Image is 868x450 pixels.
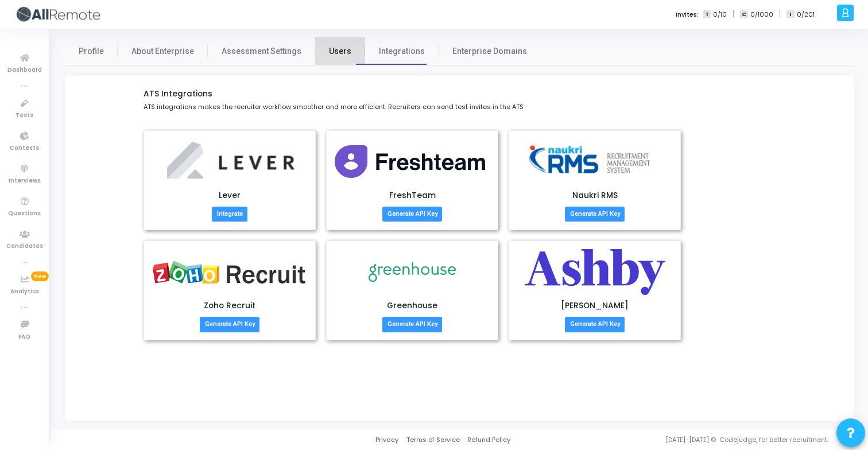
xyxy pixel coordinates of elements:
[529,139,660,185] img: Naukri RMSLogo
[786,10,794,19] span: I
[18,332,30,342] span: FAQ
[703,10,711,19] span: T
[572,191,618,201] h5: Naukri RMS
[15,111,33,121] span: Tests
[510,435,854,445] div: [DATE]-[DATE] © Codejudge, for better recruitment.
[779,8,781,20] span: |
[144,90,775,99] h5: ATS Integrations
[452,45,527,57] span: Enterprise Domains
[379,45,425,57] span: Integrations
[406,435,460,445] a: Terms of Service
[561,301,629,311] h5: [PERSON_NAME]
[676,10,699,20] label: Invites:
[222,45,301,57] span: Assessment Settings
[329,45,351,57] span: Users
[525,249,665,295] img: AshbyLogo
[204,301,255,311] h5: Zoho Recruit
[14,3,100,26] img: logo
[10,143,39,153] span: Contests
[8,209,41,219] span: Questions
[565,207,624,222] button: Generate API Key
[9,176,41,186] span: Interviews
[750,10,773,20] span: 0/1000
[713,10,727,20] span: 0/10
[389,191,436,201] h5: FreshTeam
[797,10,815,20] span: 0/201
[369,249,456,295] img: GreenhouseLogo
[31,271,49,281] span: New
[733,8,734,20] span: |
[212,207,247,222] button: Integrate
[144,102,775,112] p: ATS integrations makes the recruiter workflow smoother and more efficient. Recruiters can send te...
[382,207,441,222] button: Generate API Key
[335,139,490,185] img: FreshTeamLogo
[156,139,304,185] img: LeverLogo
[6,242,43,251] span: Candidates
[219,191,241,201] h5: Lever
[152,249,308,295] img: Zoho RecruitLogo
[7,65,42,75] span: Dashboard
[10,287,39,297] span: Analytics
[382,317,441,332] button: Generate API Key
[565,317,624,332] button: Generate API Key
[79,45,104,57] span: Profile
[375,435,398,445] a: Privacy
[200,317,259,332] button: Generate API Key
[467,435,510,445] a: Refund Policy
[131,45,194,57] span: About Enterprise
[387,301,437,311] h5: Greenhouse
[740,10,747,19] span: C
